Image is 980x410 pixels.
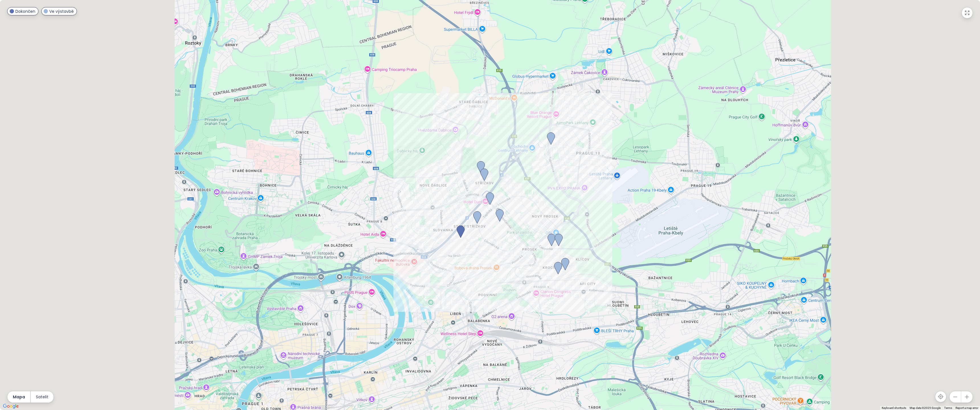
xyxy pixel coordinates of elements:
[31,391,54,403] button: Satelit
[15,8,35,15] span: Dokončen
[1,403,20,410] a: Open this area in Google Maps (opens a new window)
[910,406,941,409] span: Map data ©2025 Google
[882,406,906,410] button: Keyboard shortcuts
[13,394,25,400] span: Mapa
[955,406,978,409] a: Report a map error
[944,406,952,409] a: Terms (opens in new tab)
[49,8,74,15] span: Ve výstavbě
[36,394,48,400] span: Satelit
[1,403,20,410] img: Google
[7,391,30,403] button: Mapa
